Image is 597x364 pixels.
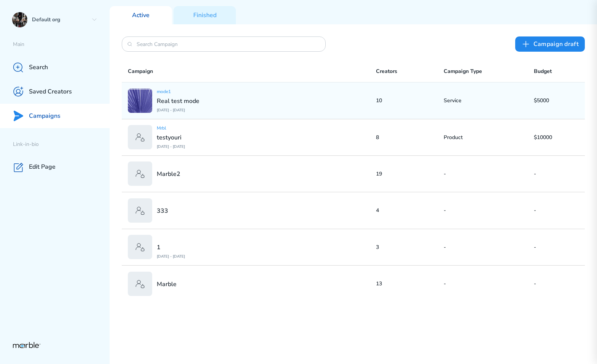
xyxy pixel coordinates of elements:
[29,88,72,96] p: Saved Creators
[157,207,168,215] p: 333
[534,67,579,76] p: Budget
[515,36,585,52] button: Сampaign draft
[444,134,534,141] p: Product
[29,163,56,171] p: Edit Page
[376,170,444,177] p: 19
[534,244,579,251] p: -
[444,207,534,214] p: -
[444,97,534,104] p: Service
[157,144,185,149] p: [DATE] - [DATE]
[376,134,444,141] p: 8
[13,141,110,148] p: Link-in-bio
[32,16,88,24] p: Default org
[376,244,444,251] p: 3
[534,170,579,177] p: -
[157,280,177,288] p: Marble
[29,112,60,120] p: Campaigns
[132,11,150,19] p: Active
[157,89,199,95] p: mode1
[534,97,579,104] p: $5000
[157,108,199,113] p: [DATE] - [DATE]
[534,280,579,287] p: -
[157,243,185,252] p: 1
[534,134,579,141] p: $10000
[376,207,444,214] p: 4
[534,207,579,214] p: -
[157,133,185,142] p: testyouri
[376,280,444,287] p: 13
[193,11,217,19] p: Finished
[157,254,185,259] p: [DATE] - [DATE]
[157,97,199,105] p: Real test mode
[128,67,376,76] p: Campaign
[13,41,110,48] p: Main
[157,170,180,178] p: Marble2
[376,67,444,76] p: Creators
[29,63,48,71] p: Search
[157,125,185,131] p: Mrbl
[444,280,534,287] p: -
[444,170,534,177] p: -
[444,244,534,251] p: -
[444,67,534,76] p: Campaign Type
[137,41,311,48] input: Search Campaign
[376,97,444,104] p: 10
